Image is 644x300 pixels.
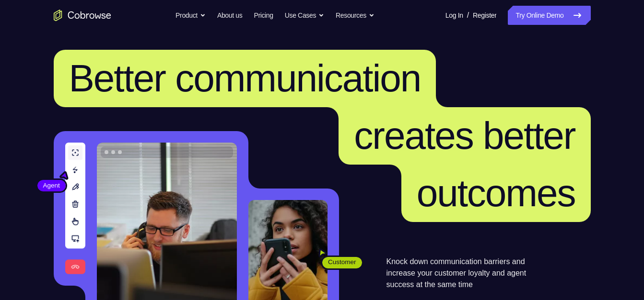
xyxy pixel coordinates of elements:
span: / [467,10,469,21]
span: outcomes [417,172,575,214]
a: Pricing [254,6,273,25]
span: creates better [354,114,575,157]
a: Try Online Demo [508,6,590,25]
a: Go to the home page [54,10,111,21]
a: Log In [445,6,463,25]
button: Product [176,6,206,25]
span: Better communication [69,57,421,100]
a: About us [217,6,242,25]
a: Register [473,6,496,25]
button: Use Cases [285,6,324,25]
p: Knock down communication barriers and increase your customer loyalty and agent success at the sam... [386,256,543,290]
button: Resources [336,6,375,25]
